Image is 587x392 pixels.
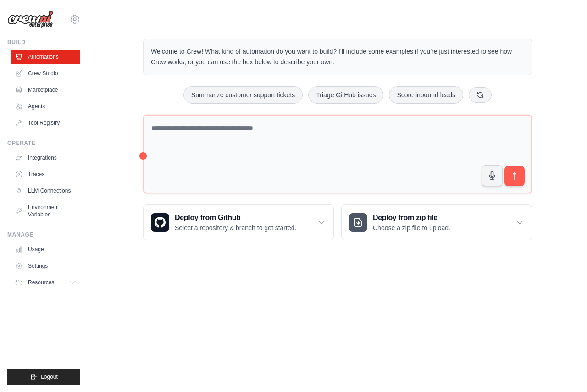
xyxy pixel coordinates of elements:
[11,116,80,130] a: Tool Registry
[373,212,450,223] h3: Deploy from zip file
[151,46,524,67] p: Welcome to Crew! What kind of automation do you want to build? I'll include some examples if you'...
[41,373,58,381] span: Logout
[7,231,80,238] div: Manage
[11,50,80,64] a: Automations
[11,167,80,182] a: Traces
[11,200,80,222] a: Environment Variables
[308,86,383,104] button: Triage GitHub issues
[373,223,450,232] p: Choose a zip file to upload.
[175,212,296,223] h3: Deploy from Github
[7,139,80,147] div: Operate
[11,150,80,165] a: Integrations
[28,279,54,286] span: Resources
[11,183,80,198] a: LLM Connections
[7,39,80,46] div: Build
[11,83,80,97] a: Marketplace
[7,11,53,28] img: Logo
[11,66,80,81] a: Crew Studio
[183,86,303,104] button: Summarize customer support tickets
[175,223,296,232] p: Select a repository & branch to get started.
[11,242,80,257] a: Usage
[11,99,80,114] a: Agents
[11,259,80,273] a: Settings
[11,275,80,290] button: Resources
[7,369,80,385] button: Logout
[389,86,463,104] button: Score inbound leads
